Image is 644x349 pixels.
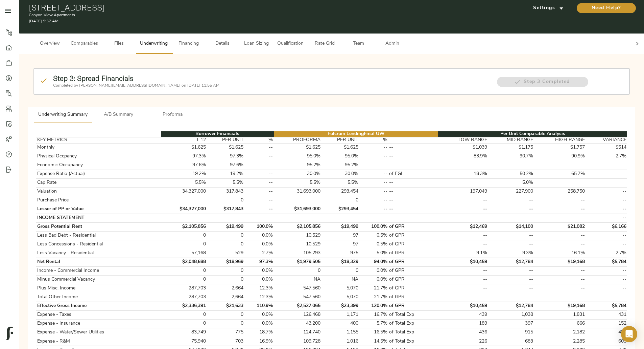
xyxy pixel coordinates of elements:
td: 287,703 [161,284,207,293]
td: of GPR [388,284,438,293]
td: 1,038 [488,310,534,319]
td: 0.5% [359,231,388,240]
td: Less Vacancy - Residential [36,249,161,258]
td: 105,293 [274,249,321,258]
td: $1,757 [534,143,586,152]
td: 5.0% [488,178,534,187]
td: 5.7% [359,319,388,328]
td: -- [438,240,488,249]
span: Underwriting Summary [38,111,88,119]
td: 30.0% [274,170,321,178]
td: $5,784 [586,302,627,310]
td: 293,454 [321,187,359,196]
td: -- [586,187,627,196]
td: 436 [438,328,488,337]
span: Qualification [277,40,304,48]
td: Gross Potential Rent [36,222,161,231]
button: Settings [523,3,574,13]
td: 0 [161,319,207,328]
td: $19,499 [321,222,359,231]
td: $19,168 [534,302,586,310]
td: 0 [207,231,244,240]
td: Expense - Water/Sewer Utilities [36,328,161,337]
td: -- [534,231,586,240]
td: 50.2% [488,170,534,178]
td: -- [359,143,388,152]
td: -- [388,143,438,152]
td: Economic Occupancy [36,161,161,170]
td: -- [534,293,586,302]
td: 109,728 [274,337,321,346]
td: -- [534,205,586,214]
td: of Total Exp [388,337,438,346]
td: 10,529 [274,231,321,240]
td: -- [438,196,488,205]
td: 30.0% [321,170,359,178]
td: 5.5% [161,178,207,187]
td: $293,454 [321,205,359,214]
td: 0 [161,231,207,240]
td: 0.0% [244,240,274,249]
td: Expense - Taxes [36,310,161,319]
td: -- [438,205,488,214]
th: Fulcrum Lending Final UW [274,131,438,137]
td: 120.0% [359,302,388,310]
td: Total Other Income [36,293,161,302]
td: of Total Exp [388,319,438,328]
td: $6,166 [586,222,627,231]
td: 2.7% [586,249,627,258]
td: 18.3% [438,170,488,178]
td: -- [359,196,388,205]
td: $21,082 [534,222,586,231]
td: -- [586,205,627,214]
td: 16.9% [244,337,274,346]
td: 0 [161,275,207,284]
th: T-12 [161,137,207,143]
td: 2,285 [534,337,586,346]
td: -- [488,266,534,275]
td: $12,784 [488,302,534,310]
td: 2,182 [534,328,586,337]
td: Plus Misc. Income [36,284,161,293]
td: $1,979,505 [274,258,321,266]
td: -- [388,196,438,205]
td: Valuation [36,187,161,196]
td: 683 [488,337,534,346]
td: 75,940 [161,337,207,346]
td: 0 [207,275,244,284]
td: $2,336,391 [161,302,207,310]
td: $514 [586,143,627,152]
td: $2,105,856 [161,222,207,231]
td: 95.2% [274,161,321,170]
td: 0 [207,196,244,205]
td: $2,048,688 [161,258,207,266]
td: of GPR [388,293,438,302]
td: of GPR [388,275,438,284]
td: $12,784 [488,258,534,266]
span: Financing [176,40,201,48]
td: 431 [586,310,627,319]
td: 529 [207,249,244,258]
td: NA [321,275,359,284]
td: of Total Exp [388,328,438,337]
td: -- [586,196,627,205]
td: -- [359,205,388,214]
td: -- [359,178,388,187]
span: Rate Grid [312,40,337,48]
td: Effective Gross Income [36,302,161,310]
td: 152 [586,319,627,328]
td: -- [534,161,586,170]
td: 666 [534,319,586,328]
td: 0 [321,266,359,275]
td: -- [586,266,627,275]
td: 0 [274,266,321,275]
td: 397 [488,319,534,328]
td: 95.0% [274,152,321,161]
td: -- [438,284,488,293]
td: 2.7% [244,249,274,258]
td: 547,560 [274,293,321,302]
td: 775 [207,328,244,337]
th: LOW RANGE [438,137,488,143]
td: of EGI [388,170,438,178]
td: -- [244,196,274,205]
